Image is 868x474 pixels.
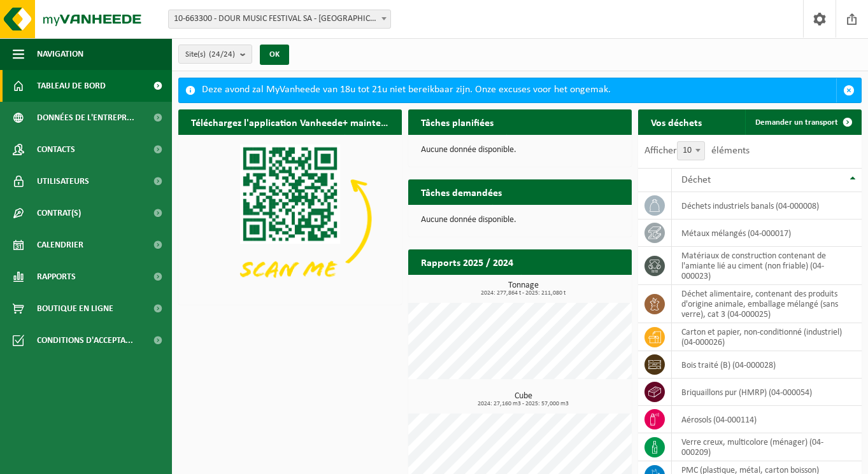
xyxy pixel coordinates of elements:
[37,324,133,356] span: Conditions d'accepta...
[415,281,632,296] h3: Tonnage
[408,249,526,274] h2: Rapports 2025 / 2024
[37,293,113,324] span: Boutique en ligne
[209,50,235,59] count: (24/24)
[178,135,402,302] img: Download de VHEPlus App
[169,10,390,28] span: 10-663300 - DOUR MUSIC FESTIVAL SA - DOUR
[644,146,750,156] label: Afficher éléments
[185,45,235,64] span: Site(s)
[672,220,862,247] td: métaux mélangés (04-000017)
[638,109,715,134] h2: Vos déchets
[677,141,705,160] span: 10
[178,109,402,134] h2: Téléchargez l'application Vanheede+ maintenant!
[37,70,106,102] span: Tableau de bord
[37,134,75,165] span: Contacts
[421,146,619,155] p: Aucune donnée disponible.
[672,285,862,323] td: déchet alimentaire, contenant des produits d'origine animale, emballage mélangé (sans verre), cat...
[37,229,83,261] span: Calendrier
[745,109,860,135] a: Demander un transport
[521,274,630,300] a: Consulter les rapports
[421,216,619,225] p: Aucune donnée disponible.
[755,118,838,127] span: Demander un transport
[678,142,704,160] span: 10
[202,78,836,102] div: Deze avond zal MyVanheede van 18u tot 21u niet bereikbaar zijn. Onze excuses voor het ongemak.
[37,165,89,197] span: Utilisateurs
[415,290,632,296] span: 2024: 277,864 t - 2025: 211,080 t
[168,10,391,29] span: 10-663300 - DOUR MUSIC FESTIVAL SA - DOUR
[37,38,83,70] span: Navigation
[415,392,632,407] h3: Cube
[672,323,862,351] td: carton et papier, non-conditionné (industriel) (04-000026)
[672,247,862,285] td: matériaux de construction contenant de l'amiante lié au ciment (non friable) (04-000023)
[37,261,76,293] span: Rapports
[415,401,632,407] span: 2024: 27,160 m3 - 2025: 57,000 m3
[37,102,134,134] span: Données de l'entrepr...
[672,406,862,433] td: aérosols (04-000114)
[672,351,862,379] td: bois traité (B) (04-000028)
[408,179,515,204] h2: Tâches demandées
[408,109,506,134] h2: Tâches planifiées
[178,45,252,64] button: Site(s)(24/24)
[672,192,862,220] td: déchets industriels banals (04-000008)
[260,45,289,65] button: OK
[672,433,862,461] td: verre creux, multicolore (ménager) (04-000209)
[37,197,81,229] span: Contrat(s)
[681,175,711,185] span: Déchet
[672,379,862,406] td: briquaillons pur (HMRP) (04-000054)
